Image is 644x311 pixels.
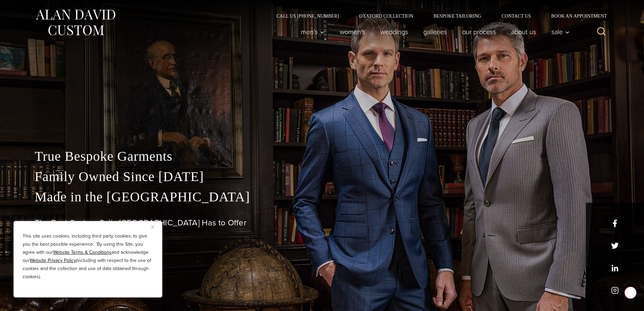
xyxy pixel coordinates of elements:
[23,232,153,281] p: This site uses cookies, including third party cookies, to give you the best possible experience. ...
[593,24,610,40] button: View Search Form
[53,249,112,256] a: Website Terms & Conditions
[454,25,503,39] a: Our Process
[349,14,423,18] a: Oxxford Collection
[35,218,610,228] h1: The Best Custom Suits [GEOGRAPHIC_DATA] Has to Offer
[35,146,610,207] p: True Bespoke Garments Family Owned Since [DATE] Made in the [GEOGRAPHIC_DATA]
[30,257,76,264] a: Website Privacy Policy
[35,7,116,38] img: Alan David Custom
[503,25,544,39] a: About Us
[373,25,415,39] a: weddings
[332,25,373,39] a: Women’s
[301,28,325,35] span: Men’s
[415,25,454,39] a: Galleries
[551,28,570,35] span: Sale
[293,25,573,39] nav: Primary Navigation
[541,14,609,18] a: Book an Appointment
[266,14,349,18] a: Call Us [PHONE_NUMBER]
[151,223,159,231] button: Close
[423,14,491,18] a: Bespoke Tailoring
[492,14,541,18] a: Contact Us
[151,225,154,228] img: Close
[266,14,610,18] nav: Secondary Navigation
